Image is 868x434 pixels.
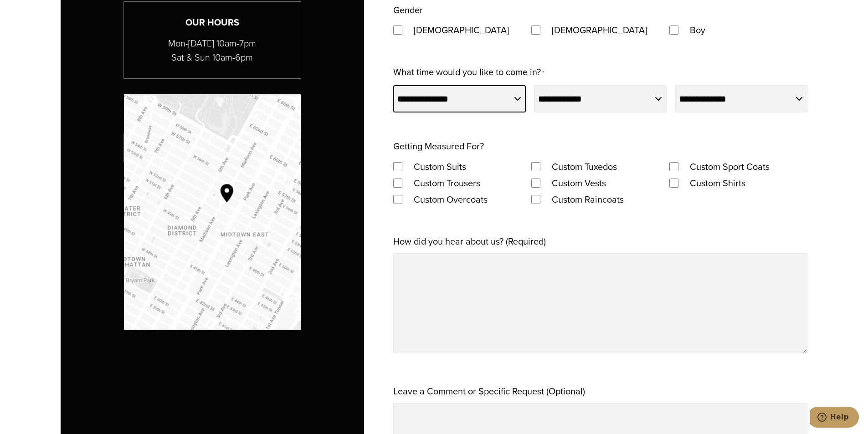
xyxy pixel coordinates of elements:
[124,15,301,30] h3: Our Hours
[543,191,633,208] label: Custom Raincoats
[124,94,301,330] img: Google map with pin showing Alan David location at Madison Avenue & 53rd Street NY
[681,158,779,175] label: Custom Sport Coats
[405,158,475,175] label: Custom Suits
[393,233,546,250] label: How did you hear about us? (Required)
[543,22,656,38] label: [DEMOGRAPHIC_DATA]
[393,2,423,18] legend: Gender
[810,407,859,429] iframe: Opens a widget where you can chat to one of our agents
[393,64,544,82] label: What time would you like to come in?
[681,175,755,191] label: Custom Shirts
[405,22,518,38] label: [DEMOGRAPHIC_DATA]
[681,22,714,38] label: Boy
[405,175,489,191] label: Custom Trousers
[543,175,615,191] label: Custom Vests
[393,383,585,399] label: Leave a Comment or Specific Request (Optional)
[124,36,301,65] p: Mon-[DATE] 10am-7pm Sat & Sun 10am-6pm
[393,138,484,154] legend: Getting Measured For?
[405,191,497,208] label: Custom Overcoats
[124,94,301,330] a: Map to Alan David Custom
[543,158,626,175] label: Custom Tuxedos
